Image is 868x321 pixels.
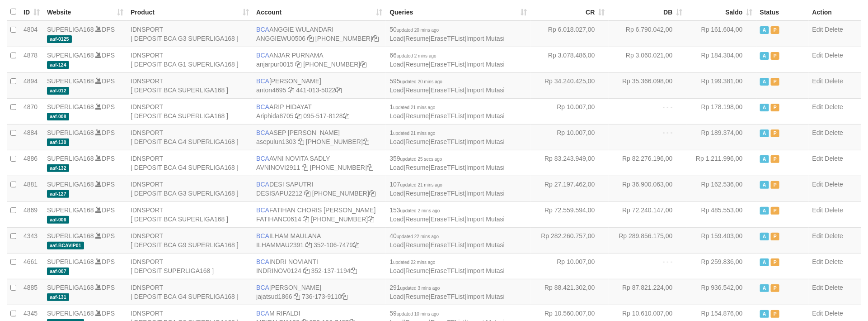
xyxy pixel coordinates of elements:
td: Rp 162.536,00 [686,176,756,201]
span: BCA [256,181,269,188]
th: Saldo: activate to sort column ascending [686,3,756,21]
span: 1 [389,103,435,110]
span: 59 [389,310,439,317]
span: 50 [389,26,439,33]
a: Delete [825,155,843,162]
a: Edit [812,258,823,265]
a: Edit [812,26,823,33]
a: Resume [405,216,429,223]
th: DB: activate to sort column ascending [609,3,686,21]
span: aaf-007 [47,268,69,275]
span: 153 [389,206,440,214]
td: Rp 6.018.027,00 [531,21,609,47]
span: Paused [771,52,780,60]
a: Copy 4410135022 to clipboard [335,86,342,94]
a: Edit [812,232,823,240]
a: Copy jajatsud1866 to clipboard [294,293,300,300]
span: updated 3 mins ago [400,286,440,291]
span: Paused [771,129,780,137]
a: Copy 0955178128 to clipboard [343,112,349,120]
th: Queries: activate to sort column ascending [386,3,530,21]
td: Rp 161.604,00 [686,21,756,47]
a: Load [389,216,404,223]
span: updated 20 mins ago [397,28,439,33]
td: [PERSON_NAME] 441-013-5022 [253,72,386,98]
a: EraseTFList [431,138,464,145]
a: Edit [812,181,823,188]
a: FATIHANC0614 [256,216,301,223]
span: Active [760,155,769,163]
span: Paused [771,207,780,215]
span: Paused [771,233,780,240]
a: Resume [405,293,429,300]
span: Paused [771,104,780,111]
a: EraseTFList [431,267,464,274]
span: | | | [389,52,505,68]
td: IDNSPORT [ DEPOSIT BCA G9 SUPERLIGA168 ] [127,227,253,253]
a: SUPERLIGA168 [47,181,94,188]
a: asepulun1303 [256,138,296,145]
a: Copy anton4695 to clipboard [288,86,294,94]
a: Delete [825,206,843,214]
td: Rp 936.542,00 [686,279,756,305]
span: BCA [256,77,269,85]
a: Load [389,164,404,171]
a: Copy 4062280453 to clipboard [369,190,375,197]
span: aaf-012 [47,87,69,95]
span: BCA [256,310,269,317]
a: Copy Ariphida8705 to clipboard [296,112,302,120]
a: Delete [825,232,843,240]
span: Paused [771,310,780,318]
span: BCA [256,258,269,265]
a: Resume [405,112,429,120]
td: [PERSON_NAME] 736-173-9110 [253,279,386,305]
td: - - - [609,253,686,279]
td: IDNSPORT [ DEPOSIT BCA G4 SUPERLIGA168 ] [127,279,253,305]
a: Copy INDRINOV0124 to clipboard [303,267,310,274]
a: SUPERLIGA168 [47,232,94,240]
a: Copy 7361739110 to clipboard [342,293,348,300]
a: Copy DESISAPU2212 to clipboard [304,190,310,197]
a: Edit [812,206,823,214]
span: Paused [771,284,780,292]
a: Import Mutasi [466,241,505,249]
td: DPS [43,21,127,47]
td: DPS [43,176,127,201]
a: Delete [825,310,843,317]
span: updated 21 mins ago [393,131,435,136]
td: IDNSPORT [ DEPOSIT BCA G4 SUPERLIGA168 ] [127,124,253,150]
span: Active [760,207,769,215]
a: Edit [812,310,823,317]
a: SUPERLIGA168 [47,77,94,85]
span: updated 21 mins ago [393,105,435,110]
td: ILHAM MAULANA 352-106-7479 [253,227,386,253]
a: Delete [825,26,843,33]
a: Edit [812,284,823,291]
span: updated 22 mins ago [393,260,435,265]
a: Delete [825,77,843,85]
a: Import Mutasi [466,190,505,197]
span: updated 10 mins ago [397,311,439,316]
td: ANJAR PURNAMA [PHONE_NUMBER] [253,47,386,72]
th: Website: activate to sort column ascending [43,3,127,21]
a: EraseTFList [431,190,464,197]
a: Import Mutasi [466,216,505,223]
td: Rp 3.060.021,00 [609,47,686,72]
a: SUPERLIGA168 [47,103,94,110]
a: Resume [405,86,429,94]
td: IDNSPORT [ DEPOSIT BCA SUPERLIGA168 ] [127,201,253,227]
span: BCA [256,103,269,110]
td: IDNSPORT [ DEPOSIT BCA G3 SUPERLIGA168 ] [127,176,253,201]
td: DPS [43,124,127,150]
span: aaf-008 [47,113,69,120]
td: DPS [43,72,127,98]
span: | | | [389,129,505,145]
a: SUPERLIGA168 [47,155,94,162]
td: Rp 83.243.949,00 [531,150,609,176]
a: SUPERLIGA168 [47,258,94,265]
span: Active [760,233,769,240]
span: Paused [771,155,780,163]
td: ANGGIE WULANDARI [PHONE_NUMBER] [253,21,386,47]
a: Load [389,112,404,120]
td: Rp 27.197.462,00 [531,176,609,201]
